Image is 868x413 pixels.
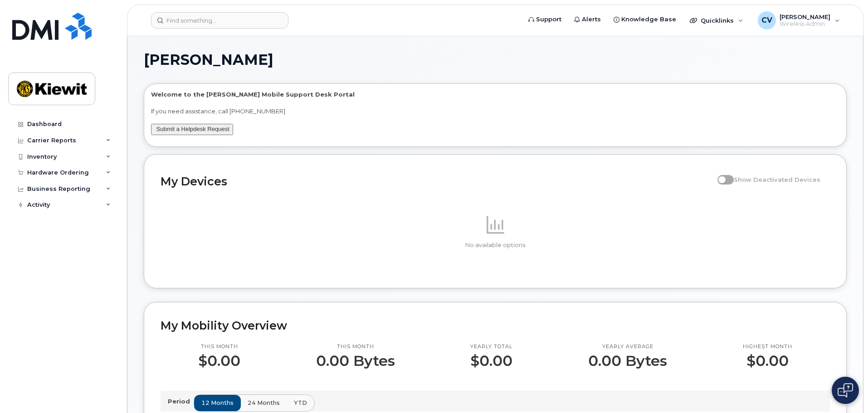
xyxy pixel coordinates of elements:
p: Highest month [743,343,792,350]
span: 24 months [248,398,280,407]
p: This month [198,343,240,350]
span: Show Deactivated Devices [734,176,820,183]
p: Yearly total [470,343,512,350]
p: $0.00 [743,353,792,369]
p: This month [316,343,395,350]
p: $0.00 [470,353,512,369]
p: If you need assistance, call [PHONE_NUMBER] [151,107,839,116]
input: Show Deactivated Devices [717,171,725,178]
p: Yearly average [588,343,667,350]
a: Submit a Helpdesk Request [156,126,229,132]
p: No available options [161,241,830,249]
p: 0.00 Bytes [316,353,395,369]
p: $0.00 [198,353,240,369]
span: YTD [294,398,307,407]
p: 0.00 Bytes [588,353,667,369]
span: [PERSON_NAME] [144,53,273,67]
button: Submit a Helpdesk Request [151,124,233,135]
img: Open chat [838,383,853,398]
h2: My Devices [161,175,713,188]
h2: My Mobility Overview [161,319,830,332]
p: Welcome to the [PERSON_NAME] Mobile Support Desk Portal [151,90,839,99]
p: Period [168,397,194,406]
